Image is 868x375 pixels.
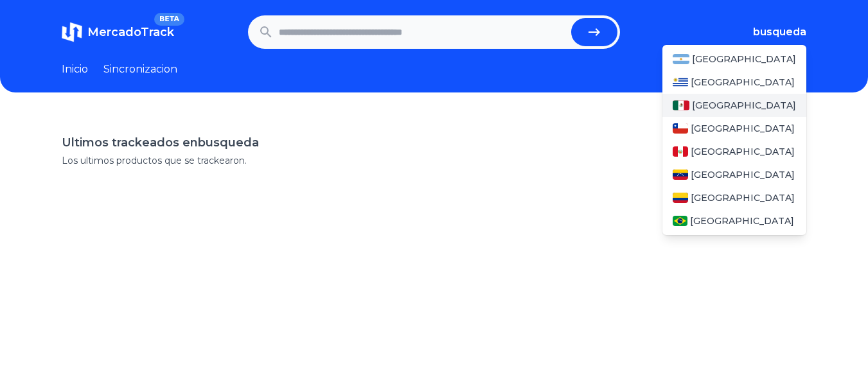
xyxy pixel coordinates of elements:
span: MercadoTrack [87,25,174,39]
img: Chile [673,123,688,134]
img: Mexico [673,100,689,110]
span: [GEOGRAPHIC_DATA] [692,99,796,112]
span: [GEOGRAPHIC_DATA] [691,168,795,181]
img: Venezuela [673,170,688,180]
a: Brasil[GEOGRAPHIC_DATA] [662,209,806,232]
span: [GEOGRAPHIC_DATA] [691,122,795,135]
span: [GEOGRAPHIC_DATA] [691,191,795,204]
img: Peru [673,146,688,157]
a: Uruguay[GEOGRAPHIC_DATA] [662,71,806,94]
img: Uruguay [673,77,688,87]
span: [GEOGRAPHIC_DATA] [690,214,794,227]
span: [GEOGRAPHIC_DATA] [692,53,796,65]
p: Los ultimos productos que se trackearon. [62,154,806,167]
a: Chile[GEOGRAPHIC_DATA] [662,117,806,140]
a: Inicio [62,62,88,77]
a: Sincronizacion [103,62,177,77]
a: Mexico[GEOGRAPHIC_DATA] [662,94,806,117]
button: busqueda [753,24,806,40]
span: BETA [154,13,184,26]
a: Peru[GEOGRAPHIC_DATA] [662,140,806,163]
img: Argentina [673,54,689,64]
a: Argentina[GEOGRAPHIC_DATA] [662,48,806,71]
img: Brasil [673,216,687,226]
a: MercadoTrackBETA [62,22,174,42]
img: Colombia [673,193,688,203]
a: Colombia[GEOGRAPHIC_DATA] [662,186,806,209]
img: MercadoTrack [62,22,82,42]
span: [GEOGRAPHIC_DATA] [691,76,795,89]
a: Venezuela[GEOGRAPHIC_DATA] [662,163,806,186]
span: [GEOGRAPHIC_DATA] [691,145,795,158]
h1: Ultimos trackeados en busqueda [62,134,806,152]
